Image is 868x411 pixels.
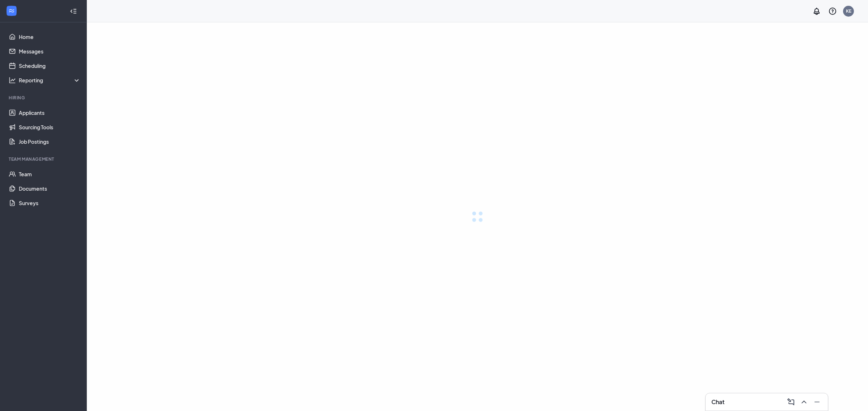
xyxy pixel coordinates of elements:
[19,196,81,210] a: Surveys
[19,30,81,44] a: Home
[19,77,81,84] div: Reporting
[784,396,796,408] button: ComposeMessage
[9,156,79,162] div: Team Management
[19,105,81,120] a: Applicants
[70,8,77,15] svg: Collapse
[787,398,795,406] svg: ComposeMessage
[19,59,81,73] a: Scheduling
[846,8,851,14] div: KE
[19,44,81,59] a: Messages
[8,7,15,14] svg: WorkstreamLogo
[19,120,81,134] a: Sourcing Tools
[19,181,81,196] a: Documents
[711,398,724,406] h3: Chat
[810,396,822,408] button: Minimize
[9,95,79,101] div: Hiring
[800,398,808,406] svg: ChevronUp
[812,7,821,16] svg: Notifications
[19,167,81,181] a: Team
[828,7,837,16] svg: QuestionInfo
[9,77,16,84] svg: Analysis
[797,396,809,408] button: ChevronUp
[813,398,821,406] svg: Minimize
[19,134,81,149] a: Job Postings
